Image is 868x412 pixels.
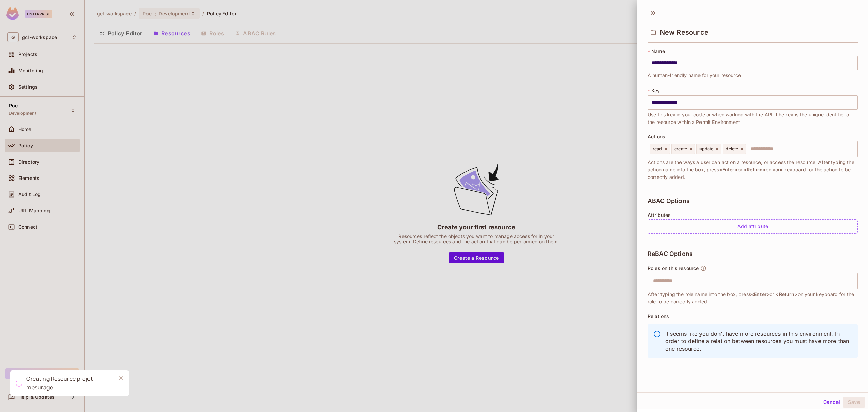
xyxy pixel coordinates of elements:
[648,266,699,271] span: Roles on this resource
[719,167,738,172] span: <Enter>
[648,198,690,204] span: ABAC Options
[648,134,665,139] span: Actions
[648,158,858,181] span: Actions are the ways a user can act on a resource, or access the resource. After typing the actio...
[751,291,770,297] span: <Enter>
[651,49,665,54] span: Name
[775,291,797,297] span: <Return>
[723,144,746,154] div: delete
[744,167,766,172] span: <Return>
[726,146,738,152] span: delete
[648,219,858,234] div: Add attribute
[660,28,708,36] span: New Resource
[648,291,858,305] span: After typing the role name into the box, press or on your keyboard for the role to be correctly a...
[648,111,858,126] span: Use this key in your code or when working with the API. The key is the unique identifier of the r...
[651,88,660,93] span: Key
[665,330,852,352] p: It seems like you don't have more resources in this environment. In order to define a relation be...
[843,397,865,408] button: Save
[648,212,671,218] span: Attributes
[648,314,669,319] span: Relations
[653,146,662,152] span: read
[821,397,843,408] button: Cancel
[26,375,111,392] div: Creating Resource projet-mesurage
[650,144,670,154] div: read
[696,144,722,154] div: update
[116,373,126,383] button: Close
[648,72,741,79] span: A human-friendly name for your resource
[699,146,714,152] span: update
[648,250,693,257] span: ReBAC Options
[674,146,687,152] span: create
[671,144,695,154] div: create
